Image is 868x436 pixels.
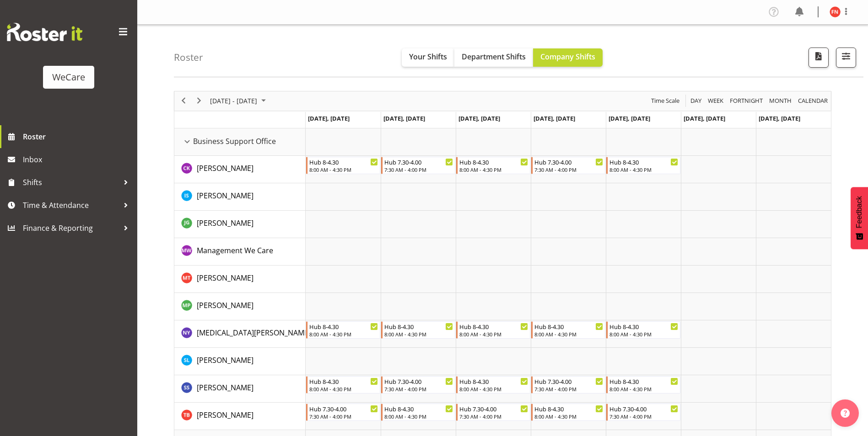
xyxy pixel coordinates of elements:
div: Nikita Yates"s event - Hub 8-4.30 Begin From Wednesday, October 15, 2025 at 8:00:00 AM GMT+13:00 ... [456,321,530,339]
div: next period [191,91,207,111]
div: Chloe Kim"s event - Hub 7.30-4.00 Begin From Thursday, October 16, 2025 at 7:30:00 AM GMT+13:00 E... [531,157,605,174]
td: Janine Grundler resource [174,211,306,238]
button: Feedback - Show survey [851,187,868,249]
div: 8:00 AM - 4:30 PM [384,413,453,420]
div: Savita Savita"s event - Hub 8-4.30 Begin From Monday, October 13, 2025 at 8:00:00 AM GMT+13:00 En... [306,376,380,393]
div: Chloe Kim"s event - Hub 8-4.30 Begin From Wednesday, October 15, 2025 at 8:00:00 AM GMT+13:00 End... [456,157,530,174]
div: Hub 8-4.30 [384,404,453,413]
div: Tyla Boyd"s event - Hub 8-4.30 Begin From Thursday, October 16, 2025 at 8:00:00 AM GMT+13:00 Ends... [531,404,605,421]
a: [MEDICAL_DATA][PERSON_NAME] [197,327,311,338]
span: [DATE], [DATE] [534,114,575,122]
div: Hub 7.30-4.00 [384,157,453,166]
span: Finance & Reporting [23,221,119,235]
div: Hub 7.30-4.00 [459,404,528,413]
button: Month [797,95,830,106]
div: Hub 8-4.30 [384,322,453,331]
td: Tyla Boyd resource [174,403,306,430]
div: Tyla Boyd"s event - Hub 8-4.30 Begin From Tuesday, October 14, 2025 at 8:00:00 AM GMT+13:00 Ends ... [381,404,455,421]
div: Savita Savita"s event - Hub 8-4.30 Begin From Wednesday, October 15, 2025 at 8:00:00 AM GMT+13:00... [456,376,530,393]
span: Feedback [855,196,863,228]
div: 8:00 AM - 4:30 PM [309,330,378,338]
div: Tyla Boyd"s event - Hub 7.30-4.00 Begin From Wednesday, October 15, 2025 at 7:30:00 AM GMT+13:00 ... [456,404,530,421]
div: Hub 8-4.30 [309,377,378,386]
span: Day [690,95,702,106]
span: [PERSON_NAME] [197,300,253,310]
td: Business Support Office resource [174,128,306,156]
td: Millie Pumphrey resource [174,293,306,320]
span: [PERSON_NAME] [197,191,253,201]
button: Fortnight [728,95,765,106]
span: Department Shifts [462,52,526,62]
span: [DATE], [DATE] [759,114,800,122]
div: 7:30 AM - 4:00 PM [459,413,528,420]
div: 8:00 AM - 4:30 PM [609,330,678,338]
a: [PERSON_NAME] [197,272,253,283]
a: [PERSON_NAME] [197,409,253,420]
div: previous period [176,91,191,111]
div: 8:00 AM - 4:30 PM [609,385,678,393]
div: Chloe Kim"s event - Hub 8-4.30 Begin From Monday, October 13, 2025 at 8:00:00 AM GMT+13:00 Ends A... [306,157,380,174]
span: [DATE], [DATE] [308,114,350,122]
div: 8:00 AM - 4:30 PM [309,385,378,393]
span: Business Support Office [193,136,276,147]
td: Chloe Kim resource [174,156,306,183]
div: 8:00 AM - 4:30 PM [609,166,678,173]
span: [DATE], [DATE] [609,114,650,122]
span: Your Shifts [409,52,447,62]
div: Hub 8-4.30 [309,322,378,331]
a: [PERSON_NAME] [197,300,253,311]
div: Chloe Kim"s event - Hub 8-4.30 Begin From Friday, October 17, 2025 at 8:00:00 AM GMT+13:00 Ends A... [606,157,680,174]
td: Michelle Thomas resource [174,266,306,293]
div: WeCare [52,70,85,84]
td: Isabel Simcox resource [174,183,306,211]
img: Rosterit website logo [7,23,82,41]
span: Time & Attendance [23,198,119,212]
div: Hub 8-4.30 [459,157,528,166]
div: Hub 8-4.30 [534,404,603,413]
div: 8:00 AM - 4:30 PM [459,330,528,338]
div: 7:30 AM - 4:00 PM [309,413,378,420]
div: Hub 7.30-4.00 [609,404,678,413]
span: [PERSON_NAME] [197,218,253,228]
button: Download a PDF of the roster according to the set date range. [809,48,829,68]
div: 8:00 AM - 4:30 PM [459,166,528,173]
a: Management We Care [197,245,273,256]
div: Hub 8-4.30 [534,322,603,331]
div: 8:00 AM - 4:30 PM [534,413,603,420]
div: 8:00 AM - 4:30 PM [384,330,453,338]
a: [PERSON_NAME] [197,355,253,366]
div: Nikita Yates"s event - Hub 8-4.30 Begin From Friday, October 17, 2025 at 8:00:00 AM GMT+13:00 End... [606,321,680,339]
div: 7:30 AM - 4:00 PM [534,385,603,393]
div: Chloe Kim"s event - Hub 7.30-4.00 Begin From Tuesday, October 14, 2025 at 7:30:00 AM GMT+13:00 En... [381,157,455,174]
button: Filter Shifts [836,48,856,68]
div: October 13 - 19, 2025 [207,91,271,111]
div: 8:00 AM - 4:30 PM [534,330,603,338]
a: [PERSON_NAME] [197,163,253,174]
div: Savita Savita"s event - Hub 7.30-4.00 Begin From Tuesday, October 14, 2025 at 7:30:00 AM GMT+13:0... [381,376,455,393]
img: help-xxl-2.png [841,409,850,418]
div: Hub 7.30-4.00 [309,404,378,413]
div: Hub 8-4.30 [609,157,678,166]
button: Timeline Week [706,95,725,106]
button: October 2025 [209,95,270,106]
td: Management We Care resource [174,238,306,266]
span: Inbox [23,153,133,166]
span: Month [768,95,793,106]
div: 8:00 AM - 4:30 PM [459,385,528,393]
a: [PERSON_NAME] [197,382,253,393]
button: Department Shifts [454,48,533,67]
img: firdous-naqvi10854.jpg [830,6,841,17]
div: 7:30 AM - 4:00 PM [609,413,678,420]
span: [DATE], [DATE] [684,114,725,122]
span: [PERSON_NAME] [197,273,253,283]
span: Roster [23,130,133,144]
div: Hub 7.30-4.00 [384,377,453,386]
div: Hub 8-4.30 [309,157,378,166]
div: Hub 8-4.30 [459,322,528,331]
div: Nikita Yates"s event - Hub 8-4.30 Begin From Tuesday, October 14, 2025 at 8:00:00 AM GMT+13:00 En... [381,321,455,339]
a: [PERSON_NAME] [197,190,253,201]
div: Hub 8-4.30 [609,377,678,386]
button: Previous [178,95,190,106]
